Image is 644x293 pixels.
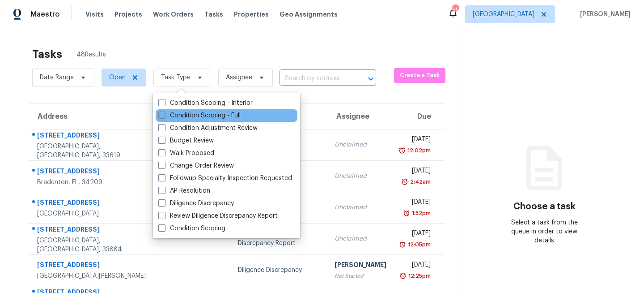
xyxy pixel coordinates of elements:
[335,140,386,149] div: Unclaimed
[394,68,445,83] button: Create a Task
[76,50,106,59] span: 48 Results
[158,136,214,145] label: Budget Review
[30,10,60,19] span: Maestro
[37,271,157,280] div: [GEOGRAPHIC_DATA][PERSON_NAME]
[153,10,194,19] span: Work Orders
[37,131,157,142] div: [STREET_ADDRESS]
[406,146,431,155] div: 12:02pm
[37,167,157,178] div: [STREET_ADDRESS]
[109,73,126,82] span: Open
[364,73,377,85] button: Open
[280,10,338,19] span: Geo Assignments
[401,260,430,271] div: [DATE]
[401,166,430,177] div: [DATE]
[335,203,386,212] div: Unclaimed
[37,236,157,254] div: [GEOGRAPHIC_DATA], [GEOGRAPHIC_DATA], 33884
[399,240,406,249] img: Overdue Alarm Icon
[473,10,534,19] span: [GEOGRAPHIC_DATA]
[327,104,394,129] th: Assignee
[158,211,278,220] label: Review Diligence Discrepancy Report
[158,111,241,120] label: Condition Scoping - Full
[408,177,431,186] div: 2:42am
[452,5,458,14] div: 65
[158,199,234,208] label: Diligence Discrepancy
[335,271,386,280] div: Not Started
[398,70,441,81] span: Create a Task
[37,260,157,271] div: [STREET_ADDRESS]
[32,50,62,59] h2: Tasks
[37,142,157,160] div: [GEOGRAPHIC_DATA], [GEOGRAPHIC_DATA], 33619
[401,198,430,209] div: [DATE]
[410,209,431,218] div: 1:52pm
[407,271,431,280] div: 12:25pm
[37,225,157,236] div: [STREET_ADDRESS]
[401,177,408,186] img: Overdue Alarm Icon
[158,161,234,170] label: Change Order Review
[401,229,430,240] div: [DATE]
[502,218,587,245] div: Select a task from the queue in order to view details
[158,124,258,133] label: Condition Adjustment Review
[280,72,351,86] input: Search by address
[335,260,386,271] div: [PERSON_NAME]
[204,11,223,17] span: Tasks
[158,224,225,233] label: Condition Scoping
[37,178,157,187] div: Bradenton, FL, 34209
[226,73,252,82] span: Assignee
[161,73,191,82] span: Task Type
[576,10,631,19] span: [PERSON_NAME]
[158,149,214,158] label: Walk Proposed
[158,186,210,195] label: AP Resolution
[85,10,104,19] span: Visits
[158,174,292,183] label: Followup Specialty Inspection Requested
[513,202,576,211] h3: Choose a task
[29,104,165,129] th: Address
[37,209,157,218] div: [GEOGRAPHIC_DATA]
[399,271,407,280] img: Overdue Alarm Icon
[398,146,406,155] img: Overdue Alarm Icon
[114,10,142,19] span: Projects
[238,266,321,275] div: Diligence Discrepancy
[394,104,444,129] th: Due
[238,230,321,248] div: Review Diligence Discrepancy Report
[403,209,410,218] img: Overdue Alarm Icon
[158,99,253,108] label: Condition Scoping - Interior
[234,10,269,19] span: Properties
[37,198,157,209] div: [STREET_ADDRESS]
[40,73,74,82] span: Date Range
[406,240,431,249] div: 12:05pm
[335,172,386,181] div: Unclaimed
[401,135,430,146] div: [DATE]
[335,234,386,243] div: Unclaimed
